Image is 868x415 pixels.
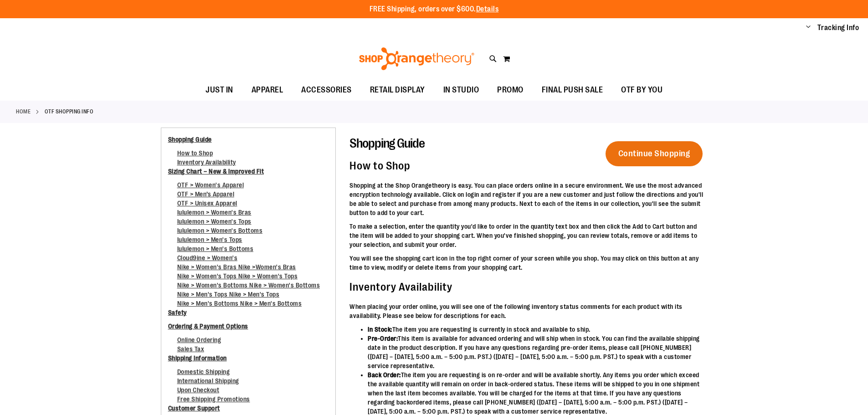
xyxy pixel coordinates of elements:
p: To make a selection, enter the quantity you'd like to order in the quantity text box and then cli... [349,222,707,249]
a: Nike > Women's Bras Nike >Women's Bras [177,263,296,275]
a: Nike > Women's Tops Nike > Women's Tops [177,272,298,284]
a: Nike > Men's Tops Nike > Men's Tops [177,291,280,302]
span: FINAL PUSH SALE [542,80,603,100]
strong: OTF Shopping Info [45,108,94,116]
a: ACCESSORIES [292,80,361,101]
a: Sales Tax [177,345,205,357]
a: Ordering & Payment Options [168,322,248,335]
span: Continue Shopping [612,144,696,163]
a: Cloud9ine > Women's [177,254,238,266]
h4: Inventory Availability [349,281,707,293]
a: Details [476,5,499,13]
span: IN STUDIO [443,80,479,100]
span: RETAIL DISPLAY [370,80,425,100]
a: OTF > Women's Apparel [177,181,244,193]
li: This item is available for advanced ordering and will ship when in stock. You can find the availa... [368,334,707,370]
p: When placing your order online, you will see one of the following inventory status comments for e... [349,302,707,320]
p: Shopping at the Shop Orangetheory is easy. You can place orders online in a secure environment. W... [349,181,707,217]
a: PROMO [488,80,533,101]
a: OTF > Men’s Apparel [177,190,235,202]
a: How to Shop [177,149,213,161]
a: APPAREL [242,80,293,101]
h3: Shopping Guide [349,137,707,151]
a: OTF BY YOU [612,80,672,101]
span: ACCESSORIES [301,80,352,100]
a: Inventory Availability [177,159,236,170]
a: Shopping Guide [168,135,212,149]
h4: How to Shop [349,160,707,172]
a: Tracking Info [817,23,859,33]
button: Account menu [806,23,811,32]
a: Shipping Information [168,354,227,367]
a: JUST IN [196,80,242,101]
a: International Shipping [177,377,239,389]
strong: Back Order: [368,371,401,379]
a: Continue Shopping [606,141,703,166]
strong: Pre-Order: [368,335,398,342]
a: OTF > Unisex Apparel [177,200,237,211]
strong: In Stock: [368,326,392,333]
span: OTF BY YOU [621,80,663,100]
a: Safety [168,308,187,322]
a: Free Shipping Promotions [177,395,250,407]
img: Shop Orangetheory [358,47,476,70]
a: Online Ordering [177,336,221,348]
span: JUST IN [205,80,233,100]
p: You will see the shopping cart icon in the top right corner of your screen while you shop. You ma... [349,254,707,272]
a: FINAL PUSH SALE [533,80,612,101]
a: Nike > Men's Bottoms Nike > Men's Bottoms [177,300,302,312]
a: Nike > Women's Bottoms Nike > Women's Bottoms [177,282,320,293]
a: Upon Checkout [177,386,220,398]
a: lululemon > Women's Bottoms [177,227,263,239]
p: FREE Shipping, orders over $600. [370,4,499,15]
a: IN STUDIO [434,80,488,101]
span: PROMO [497,80,524,100]
a: RETAIL DISPLAY [361,80,434,101]
a: lululemon > Women's Bras [177,209,252,220]
a: Domestic Shipping [177,368,230,380]
a: Home [16,108,31,116]
a: lululemon > Men's Tops [177,236,242,248]
a: lululemon > Men's Bottoms [177,245,254,257]
a: lululemon > Women's Tops [177,218,252,230]
li: The item you are requesting is currently in stock and available to ship. [368,325,707,334]
span: APPAREL [252,80,283,100]
a: Sizing Chart – New & Improved Fit [168,167,264,180]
